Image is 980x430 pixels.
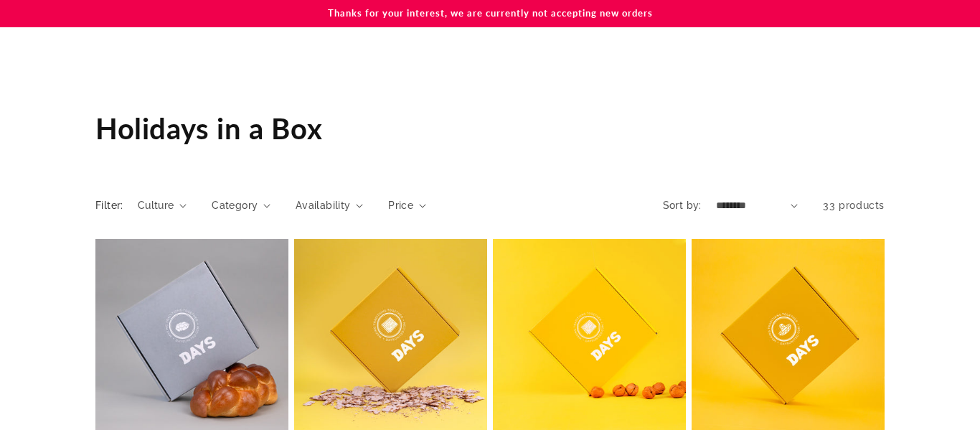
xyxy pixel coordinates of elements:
span: 33 products [823,200,885,211]
summary: Availability (0 selected) [296,198,363,213]
h2: Filter: [95,198,123,213]
span: Culture [138,198,174,213]
span: Price [388,198,413,213]
summary: Category (0 selected) [212,198,270,213]
span: Availability [296,198,351,213]
h1: Holidays in a Box [95,110,885,147]
label: Sort by: [663,200,702,211]
span: Category [212,198,258,213]
summary: Price [388,198,426,213]
summary: Culture (0 selected) [138,198,187,213]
